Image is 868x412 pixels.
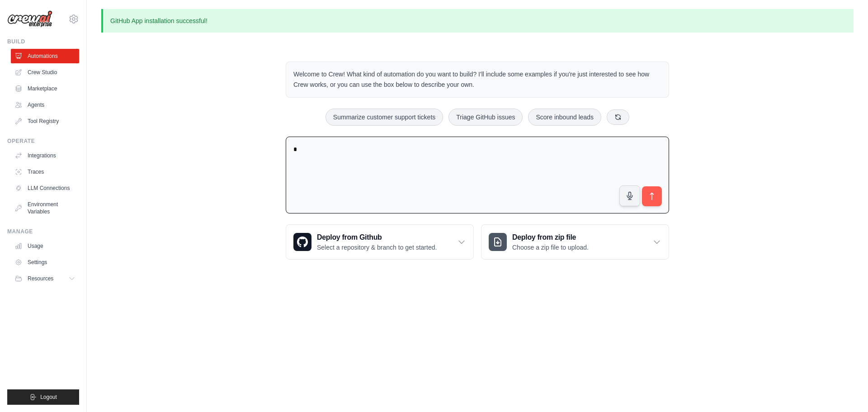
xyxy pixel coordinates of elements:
a: Agents [11,98,79,112]
button: Resources [11,271,79,286]
button: Triage GitHub issues [448,109,523,126]
h3: Deploy from zip file [512,232,589,243]
div: Operate [7,137,79,145]
a: Automations [11,49,79,63]
a: Crew Studio [11,65,79,80]
a: Environment Variables [11,197,79,219]
button: Summarize customer support tickets [325,109,443,126]
h3: Deploy from Github [317,232,437,243]
span: Logout [40,393,57,401]
a: Marketplace [11,81,79,96]
div: Build [7,38,79,45]
a: Settings [11,255,79,270]
a: Traces [11,165,79,179]
p: GitHub App installation successful! [101,9,854,33]
a: Usage [11,239,79,253]
span: Resources [28,275,53,282]
p: Select a repository & branch to get started. [317,243,437,252]
a: Tool Registry [11,114,79,128]
a: LLM Connections [11,181,79,195]
button: Logout [7,389,79,405]
iframe: Chat Widget [823,369,868,412]
div: Widget de chat [823,369,868,412]
p: Choose a zip file to upload. [512,243,589,252]
button: Score inbound leads [528,109,601,126]
p: Welcome to Crew! What kind of automation do you want to build? I'll include some examples if you'... [293,69,661,90]
img: Logo [7,10,52,28]
div: Manage [7,228,79,235]
a: Integrations [11,148,79,163]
